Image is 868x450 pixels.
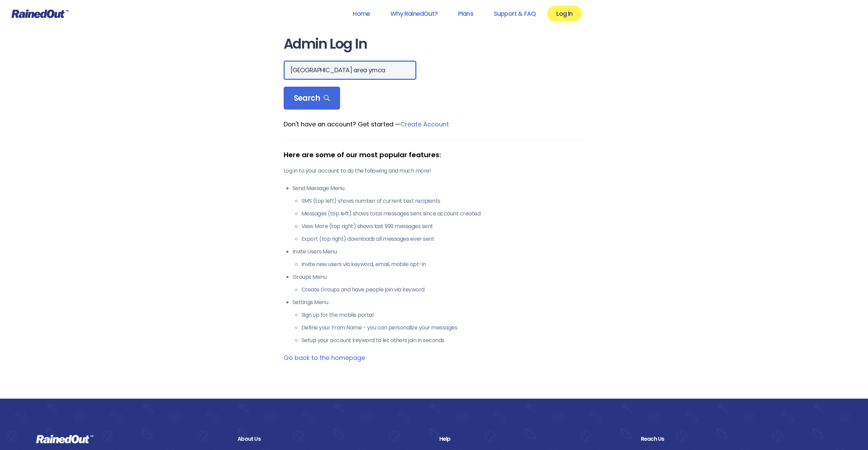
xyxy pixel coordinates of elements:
[301,210,585,218] li: Messages (top left) shows total messages sent since account created
[547,6,581,21] a: Log In
[294,93,330,103] span: Search
[284,61,416,80] input: Search Orgs…
[284,353,365,362] a: Go back to the homepage
[284,167,585,175] p: Log in to your account to do the following and much more!
[301,260,585,268] li: Invite new users via keyword, email, mobile opt-in
[293,184,585,243] li: Send Message Menu
[301,336,585,345] li: Setup your account keyword to let others join in seconds
[284,87,340,110] div: Search
[293,273,585,294] li: Groups Menu
[485,6,545,21] a: Support & FAQ
[641,435,832,443] div: Reach Us
[237,435,429,443] div: About Us
[400,120,449,128] a: Create Account
[301,324,585,332] li: Define your From Name - you can personalize your messages
[301,197,585,205] li: SMS (top left) shows number of current text recipients
[284,36,585,362] main: Don't have an account? Get started —
[301,235,585,243] li: Export (top right) downloads all messages ever sent
[344,6,379,21] a: Home
[381,6,446,21] a: Why RainedOut?
[301,311,585,319] li: Sign up for the mobile portal
[284,36,585,52] h1: Admin Log In
[439,435,631,443] div: Help
[293,248,585,268] li: Invite Users Menu
[449,6,482,21] a: Plans
[293,298,585,345] li: Settings Menu
[301,286,585,294] li: Create Groups and have people join via keyword
[284,150,585,160] div: Here are some of our most popular features:
[301,222,585,230] li: View More (top right) shows last 999 messages sent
